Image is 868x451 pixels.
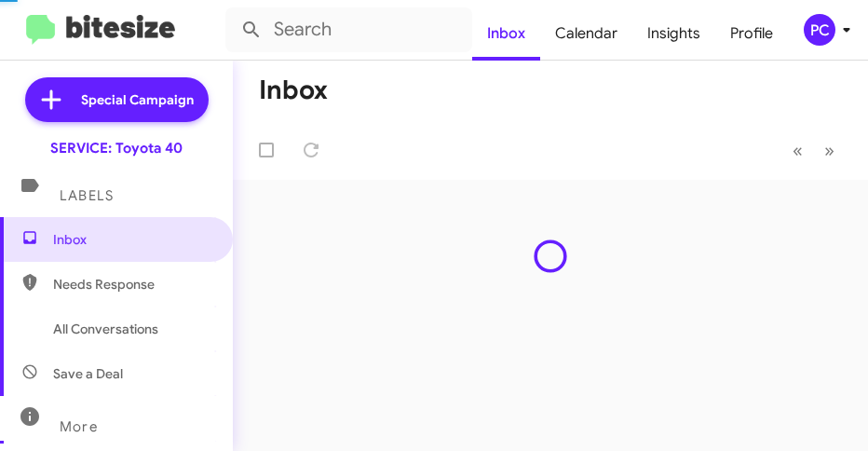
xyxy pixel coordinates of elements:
[53,364,123,383] span: Save a Deal
[50,139,183,157] div: SERVICE: Toyota 40
[53,320,158,338] span: All Conversations
[715,7,788,61] a: Profile
[60,418,98,435] span: More
[259,75,328,105] h1: Inbox
[782,131,846,170] nav: Page navigation example
[824,139,834,162] span: »
[225,7,472,52] input: Search
[804,14,835,46] div: PC
[60,187,114,204] span: Labels
[813,131,846,170] button: Next
[788,14,848,46] button: PC
[25,77,209,122] a: Special Campaign
[781,131,814,170] button: Previous
[81,90,194,109] span: Special Campaign
[793,139,803,162] span: «
[53,230,211,249] span: Inbox
[472,7,540,61] a: Inbox
[632,7,715,61] a: Insights
[53,275,211,294] span: Needs Response
[540,7,632,61] a: Calendar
